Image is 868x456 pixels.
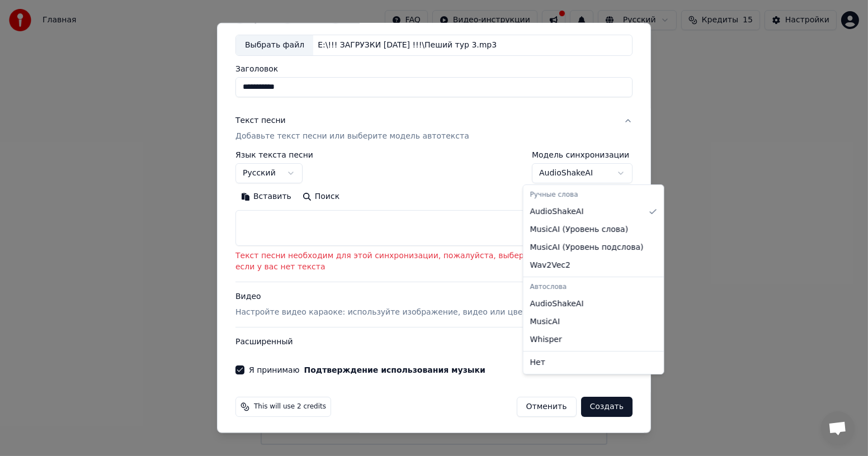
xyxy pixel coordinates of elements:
span: MusicAI ( Уровень подслова ) [530,242,644,253]
span: Wav2Vec2 [530,260,570,271]
div: Автослова [526,279,662,295]
span: Нет [530,357,545,368]
span: MusicAI ( Уровень слова ) [530,224,629,235]
span: AudioShakeAI [530,206,584,217]
span: MusicAI [530,316,560,327]
span: AudioShakeAI [530,298,584,310]
div: Ручные слова [526,187,662,203]
span: Whisper [530,334,562,345]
